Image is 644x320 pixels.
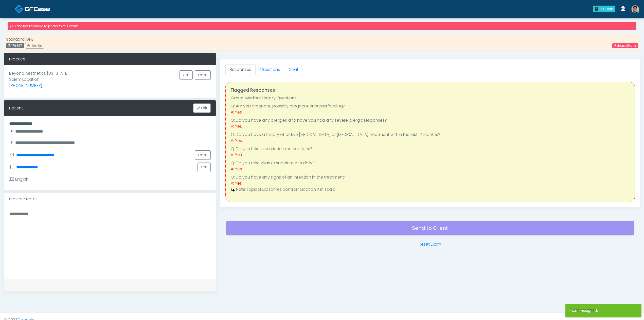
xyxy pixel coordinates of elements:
div: Provider Notes [4,193,216,205]
li: Q: Are you pregnant, possibly pregnant or breastfeeding? [231,103,630,109]
article: Exam assigned. [565,304,641,317]
a: Reset Exam [419,241,441,247]
div: 176497 [6,43,24,48]
div: Topical Exosomes contraindication if in scalp [231,186,630,193]
div: Practice [4,53,216,65]
button: Call [180,70,193,80]
div: All clear! [600,7,613,11]
div: A: Yes [231,109,630,115]
div: A: Yes [231,166,630,172]
a: Responses [225,64,256,75]
img: Docovia [15,5,23,13]
button: Call [198,163,211,172]
li: Q: Do you take prescription medications? [231,146,630,152]
a: Release Exam [612,43,638,48]
li: Q: Do you have any allergies and have you had any severe allergic responses? [231,117,630,123]
a: Email [195,70,211,80]
img: Docovia [25,6,50,11]
b: Note: [236,186,246,192]
li: Q: Do you have any signs of an infection in the treatment? [231,174,630,180]
strong: Standard GFE [6,36,33,42]
div: A: Yes [231,152,630,158]
h4: Flagged Responses [231,87,630,93]
button: Edit [193,103,211,113]
a: Email [195,150,211,160]
li: Q: Do you take vitamin supplements daily? [231,160,630,166]
a: [PHONE_NUMBER] [9,83,42,88]
a: Chat [284,64,303,75]
div: English [9,176,29,182]
div: 0 [595,7,598,11]
strong: Group: Medical History Questions [231,95,296,101]
a: Questions [256,64,284,75]
span: 0m 0s [32,43,42,48]
a: Docovia [15,1,50,17]
div: A: Yes [231,180,630,186]
img: Kenner Medina [631,5,639,13]
a: 0 All clear! [590,4,618,14]
p: Beyond Aesthetics [US_STATE] Salem Location [9,70,69,89]
li: Q: Do you have a history of active [MEDICAL_DATA] or [MEDICAL_DATA] treatment within the last 12 ... [231,132,630,138]
div: A: Yes [231,138,630,144]
small: You are not licensed to perform this exam. [10,24,79,28]
div: Patient [9,105,23,111]
div: A: Yes [231,123,630,130]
